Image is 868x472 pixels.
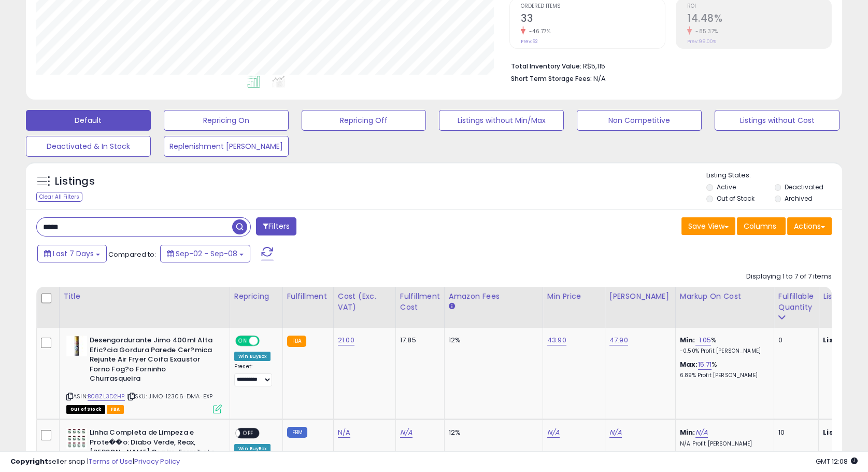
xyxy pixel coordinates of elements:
h2: 33 [521,12,665,26]
a: 43.90 [547,335,566,345]
span: Compared to: [108,249,156,259]
p: N/A Profit [PERSON_NAME] [680,440,766,448]
b: Short Term Storage Fees: [511,74,592,83]
button: Deactivated & In Stock [26,136,151,157]
h5: Listings [55,174,95,189]
button: Last 7 Days [37,245,107,262]
button: Save View [681,217,735,235]
span: | SKU: JIMO-12306-DMA-EXP [126,392,212,400]
button: Actions [787,217,832,235]
p: -0.50% Profit [PERSON_NAME] [680,348,766,355]
div: Preset: [234,363,275,386]
small: -46.77% [525,27,551,35]
div: % [680,336,766,355]
button: Non Competitive [577,110,702,131]
div: Fulfillable Quantity [778,291,814,313]
h2: 14.48% [687,12,831,26]
label: Deactivated [785,183,823,191]
a: 47.90 [609,335,628,345]
a: N/A [547,427,560,438]
div: seller snap | | [10,457,180,467]
span: ROI [687,4,831,9]
span: Ordered Items [521,4,665,9]
button: Default [26,110,151,131]
a: 15.71 [698,359,712,370]
a: -1.05 [695,335,712,345]
th: The percentage added to the cost of goods (COGS) that forms the calculator for Min & Max prices. [675,287,774,328]
button: Listings without Cost [715,110,839,131]
span: Columns [744,221,776,231]
a: N/A [338,427,350,438]
b: Desengordurante Jimo 400ml Alta Efic?cia Gordura Parede Cer?mica Rejunte Air Fryer Coifa Exaustor... [90,336,216,386]
span: ON [236,337,249,345]
div: Title [64,291,225,302]
b: Min: [680,335,695,345]
button: Sep-02 - Sep-08 [160,245,250,262]
div: Displaying 1 to 7 of 7 items [746,272,832,282]
a: N/A [609,427,622,438]
li: R$5,115 [511,59,824,72]
span: OFF [258,337,275,345]
div: 0 [778,336,810,345]
div: 12% [449,336,535,345]
button: Repricing Off [302,110,426,131]
a: 21.00 [338,335,354,345]
img: 31Z4gdjrm8L._SL40_.jpg [66,336,87,356]
button: Columns [737,217,786,235]
div: Clear All Filters [36,192,82,202]
a: B08ZL3D2HP [88,392,125,401]
img: 41Y09lU0U3L._SL40_.jpg [66,428,87,449]
span: OFF [240,429,257,438]
div: [PERSON_NAME] [609,291,671,302]
span: Last 7 Days [53,248,94,259]
small: Prev: 99.00% [687,38,716,45]
a: Terms of Use [89,456,133,466]
p: 6.89% Profit [PERSON_NAME] [680,372,766,379]
button: Replenishment [PERSON_NAME] [164,136,289,157]
label: Active [717,183,736,191]
div: ASIN: [66,336,222,412]
b: Total Inventory Value: [511,62,581,71]
a: Privacy Policy [134,456,180,466]
div: Repricing [234,291,278,302]
span: Sep-02 - Sep-08 [176,248,237,259]
b: Max: [680,359,698,369]
small: Amazon Fees. [449,302,455,311]
strong: Copyright [10,456,48,466]
span: All listings that are currently out of stock and unavailable for purchase on Amazon [66,405,105,414]
span: FBA [107,405,124,414]
span: 2025-09-17 12:08 GMT [816,456,858,466]
div: Min Price [547,291,601,302]
div: Fulfillment [287,291,329,302]
b: Min: [680,427,695,437]
button: Filters [256,217,296,235]
a: N/A [400,427,412,438]
p: Listing States: [706,171,842,181]
div: % [680,360,766,379]
span: N/A [593,74,606,84]
small: Prev: 62 [521,38,538,45]
div: 12% [449,428,535,437]
button: Repricing On [164,110,289,131]
label: Out of Stock [717,194,755,203]
div: 10 [778,428,810,437]
button: Listings without Min/Max [439,110,564,131]
div: Markup on Cost [680,291,770,302]
div: Cost (Exc. VAT) [338,291,391,313]
label: Archived [785,194,813,203]
small: FBM [287,427,307,438]
div: Win BuyBox [234,352,271,361]
div: 17.85 [400,336,436,345]
div: Fulfillment Cost [400,291,440,313]
div: Amazon Fees [449,291,538,302]
small: FBA [287,336,306,347]
small: -85.37% [692,27,718,35]
a: N/A [695,427,708,438]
